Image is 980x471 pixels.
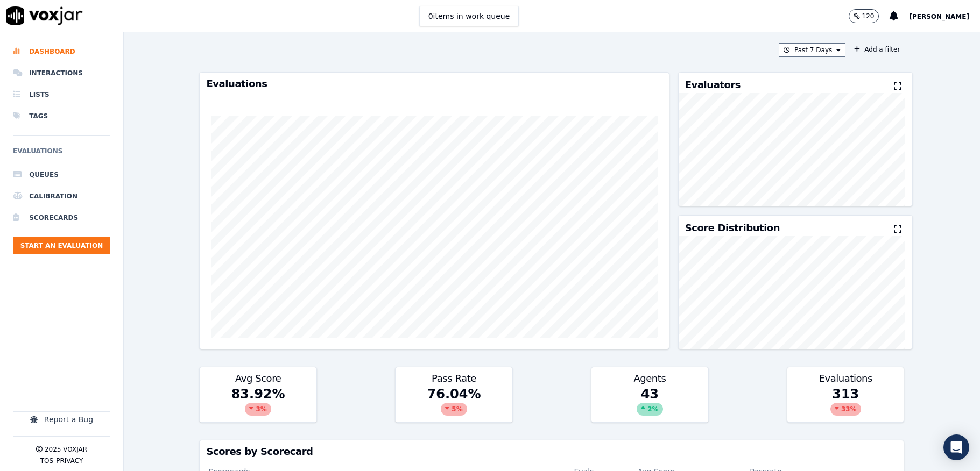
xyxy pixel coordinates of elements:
div: Open Intercom Messenger [943,434,969,460]
div: 313 [787,386,904,422]
button: Add a filter [850,43,904,56]
a: Dashboard [13,41,110,62]
button: 120 [849,9,890,23]
a: Tags [13,105,110,127]
button: [PERSON_NAME] [909,10,980,23]
div: 5 % [441,403,467,416]
h3: Avg Score [206,374,309,383]
button: Start an Evaluation [13,237,110,254]
div: 2 % [637,403,662,416]
div: 43 [591,386,708,422]
button: 0items in work queue [419,6,519,26]
button: Past 7 Days [779,43,845,57]
div: 33 % [830,403,861,416]
a: Queues [13,164,110,185]
h3: Evaluations [794,374,897,383]
h3: Evaluations [206,79,662,89]
button: 120 [849,9,879,23]
div: 3 % [245,403,271,416]
div: 83.92 % [200,386,316,422]
a: Calibration [13,185,110,207]
div: 76.04 % [396,386,512,422]
a: Lists [13,84,110,105]
button: Privacy [56,456,83,465]
button: TOS [40,456,53,465]
p: 120 [862,12,875,20]
h3: Evaluators [685,80,741,90]
h3: Scores by Scorecard [206,447,897,456]
a: Scorecards [13,207,110,229]
h3: Score Distribution [685,223,780,233]
p: 2025 Voxjar [45,445,87,454]
a: Interactions [13,62,110,84]
img: voxjar logo [6,6,83,25]
h6: Evaluations [13,145,110,164]
h3: Pass Rate [402,374,505,383]
span: [PERSON_NAME] [909,13,969,20]
h3: Agents [598,374,701,383]
button: Report a Bug [13,411,110,427]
